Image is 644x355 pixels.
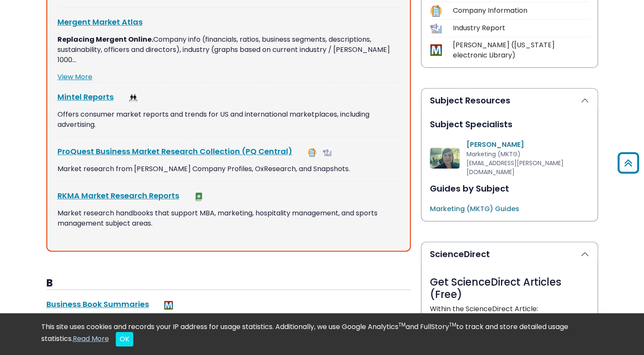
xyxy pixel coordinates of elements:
a: ProQuest Business Market Research Collection (PQ Central) [57,146,292,157]
a: Back to Top [615,156,642,170]
a: Mergent Market Atlas [57,17,143,27]
p: Market research handbooks that support MBA, marketing, hospitality management, and sports managem... [57,208,400,229]
img: Icon Industry Report [430,23,442,34]
p: Company info (financials, ratios, business segments, descriptions, sustainability, officers and d... [57,34,400,65]
p: Offers consumer market reports and trends for US and international marketplaces, including advert... [57,109,400,130]
h3: Get ScienceDirect Articles (Free) [430,276,589,301]
img: e-Book [195,192,203,201]
p: Market research from [PERSON_NAME] Company Profiles, OxResearch, and Snapshots. [57,164,400,174]
sup: TM [449,321,456,328]
img: MeL (Michigan electronic Library) [164,301,173,309]
button: Close [116,332,133,346]
img: Industry Report [323,148,332,157]
a: Mintel Reports [57,92,114,102]
img: Emily Hayes [430,148,460,169]
a: RKMA Market Research Reports [57,190,179,201]
span: Marketing (MKTG) [467,150,521,158]
p: Within the ScienceDirect Article: [430,304,589,314]
h2: Guides by Subject [430,183,589,194]
a: Read More [73,334,109,344]
div: This site uses cookies and records your IP address for usage statistics. Additionally, we use Goo... [41,322,603,346]
img: Company Information [308,148,316,157]
sup: TM [398,321,406,328]
img: Icon Company Information [430,5,442,17]
strong: Replacing Mergent Online. [57,34,153,44]
div: [PERSON_NAME] ([US_STATE] electronic Library) [453,40,589,60]
span: [EMAIL_ADDRESS][PERSON_NAME][DOMAIN_NAME] [467,159,564,176]
img: Icon MeL (Michigan electronic Library) [430,44,442,56]
button: ScienceDirect [421,242,598,266]
img: Demographics [129,94,137,102]
a: [PERSON_NAME] [467,140,524,149]
a: Business Book Summaries [46,299,149,309]
button: Subject Resources [421,89,598,112]
a: View More [57,72,92,82]
div: Company Information [453,6,589,16]
div: Industry Report [453,23,589,33]
a: Marketing (MKTG) Guides [430,204,519,214]
h3: B [46,277,411,290]
h2: Subject Specialists [430,119,589,129]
